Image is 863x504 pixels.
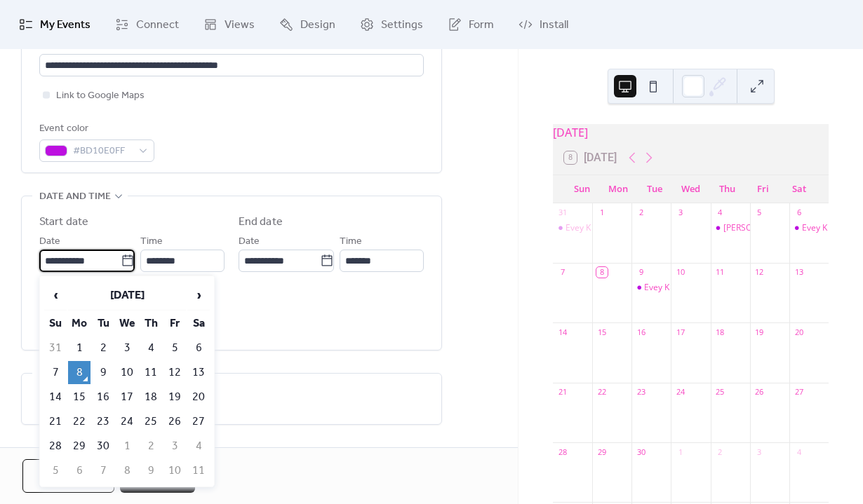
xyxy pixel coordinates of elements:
a: My Events [8,6,101,43]
a: Settings [349,6,434,43]
th: Su [44,312,67,335]
td: 27 [187,410,210,433]
div: Evey K At [GEOGRAPHIC_DATA] [644,282,767,294]
div: 1 [675,447,685,457]
td: 14 [44,386,67,409]
div: Evey K at Bellview Station [553,222,592,234]
div: 21 [557,387,568,397]
div: 1 [596,207,607,218]
td: 5 [44,459,67,482]
td: 6 [68,459,91,482]
div: 2 [636,207,646,218]
div: 31 [557,207,568,218]
span: Link to Google Maps [56,88,145,104]
a: Connect [105,6,189,43]
td: 5 [163,336,186,360]
div: Tue [636,175,673,203]
div: [DATE] [553,124,829,141]
td: 2 [140,435,162,458]
span: Settings [381,17,423,34]
span: Design [300,17,335,34]
td: 12 [163,361,186,384]
th: Tu [92,312,114,335]
span: ‹ [45,281,66,309]
div: 6 [794,207,804,218]
div: Event color [39,121,152,137]
td: 18 [140,386,162,409]
div: 2 [715,447,725,457]
th: We [116,312,138,335]
div: Location [39,35,421,52]
div: 18 [715,327,725,337]
div: 3 [754,447,765,457]
div: Evey K at [GEOGRAPHIC_DATA] [566,222,688,234]
td: 11 [187,459,210,482]
div: 16 [636,327,646,337]
span: › [188,281,209,309]
td: 7 [92,459,114,482]
td: 6 [187,336,210,360]
a: Views [193,6,265,43]
span: Install [540,17,568,34]
td: 10 [163,459,186,482]
div: Mon [601,175,637,203]
div: 26 [754,387,765,397]
th: Sa [187,312,210,335]
td: 13 [187,361,210,384]
td: 3 [116,336,138,360]
td: 29 [68,435,91,458]
a: Design [269,6,346,43]
div: 25 [715,387,725,397]
td: 28 [44,435,67,458]
div: Sat [781,175,817,203]
td: 25 [140,410,162,433]
td: 17 [116,386,138,409]
div: 7 [557,267,568,278]
div: Thu [709,175,745,203]
div: 22 [596,387,607,397]
div: Evey K at Aspen Grove [711,222,750,234]
div: 5 [754,207,765,218]
td: 4 [187,435,210,458]
div: 12 [754,267,765,278]
span: Time [140,233,163,250]
th: Mo [68,312,91,335]
td: 8 [68,361,91,384]
td: 9 [92,361,114,384]
div: 14 [557,327,568,337]
div: 13 [794,267,804,278]
td: 24 [116,410,138,433]
div: 15 [596,327,607,337]
span: Views [225,17,255,34]
div: Evey K At Evergreen Market [631,282,671,294]
td: 31 [44,336,67,360]
th: Fr [163,312,186,335]
div: 20 [794,327,804,337]
td: 22 [68,410,91,433]
a: Install [508,6,579,43]
a: Form [437,6,504,43]
td: 1 [68,336,91,360]
span: Time [340,233,362,250]
div: 10 [675,267,685,278]
div: 4 [715,207,725,218]
td: 26 [163,410,186,433]
div: 24 [675,387,685,397]
th: Th [140,312,162,335]
td: 3 [163,435,186,458]
div: 19 [754,327,765,337]
td: 10 [116,361,138,384]
div: Fri [745,175,782,203]
div: 28 [557,447,568,457]
div: 11 [715,267,725,278]
div: 30 [636,447,646,457]
div: 8 [596,267,607,278]
td: 21 [44,410,67,433]
td: 19 [163,386,186,409]
div: Wed [673,175,709,203]
div: 27 [794,387,804,397]
div: End date [239,214,283,231]
td: 16 [92,386,114,409]
span: Connect [136,17,179,34]
td: 23 [92,410,114,433]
